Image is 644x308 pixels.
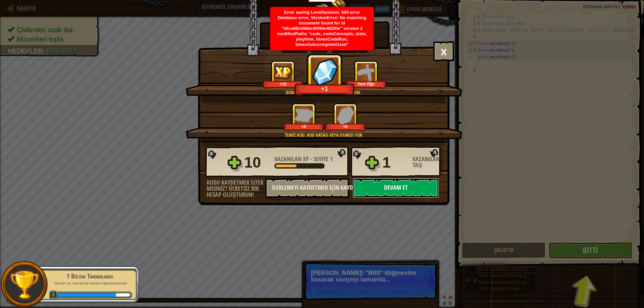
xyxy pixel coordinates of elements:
p: Devam et, kod kendi kendini öğretmeyecek! [48,281,132,286]
div: Temiz kod: kod hatası veya uyarısı yok [218,132,429,138]
button: İlerlemeyi Kaydetmek için Kaydolun [265,178,349,198]
div: Kazanılan Taş [413,156,443,168]
img: trophy.png [9,269,40,300]
img: Kazanılan XP [294,109,313,122]
div: - [274,156,333,162]
div: +1 [296,85,353,93]
span: Kazanılan XP [274,155,310,163]
h1: Zafer [284,25,366,54]
div: 1 Bölüm Tamamlandı [48,271,132,281]
div: 10 [244,152,270,173]
span: 2 [49,290,58,299]
div: Dungeans of Kithgard'ı tamamladın. [218,89,429,96]
div: +0 [285,124,323,129]
span: Seviye [312,155,330,163]
div: +10 [264,81,302,86]
button: Devam et [353,178,439,198]
div: Yeni Öğe [347,81,385,86]
img: Kazanılan Taş [337,106,354,124]
div: Kodu kaydetmek ister misiniz? Ücretsiz bir hesap oluşturun! [207,180,265,198]
div: +0 [326,124,364,129]
span: Error saving LevelSession: 500 error Database error, VersionError: No matching document found for... [277,10,367,47]
button: × [433,41,454,61]
img: Kazanılan XP [274,66,292,79]
img: Kazanılan Taş [312,57,338,86]
img: Yeni Öğe [357,63,375,82]
div: 1 [382,152,409,173]
span: 1 [330,155,333,163]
